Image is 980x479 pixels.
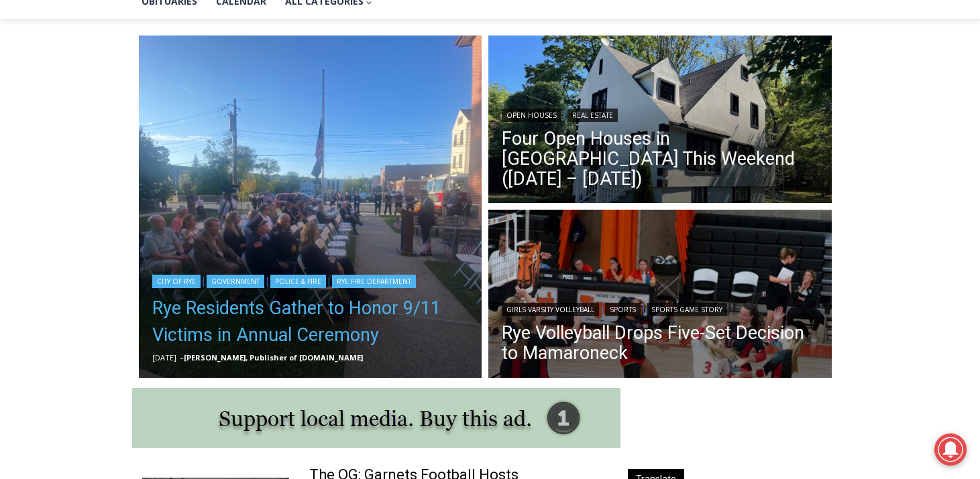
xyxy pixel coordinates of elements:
div: Birds of Prey: Falcon and hawk demos [141,40,194,110]
span: – [180,352,184,362]
a: Open Tues. - Sun. [PHONE_NUMBER] [1,135,135,167]
a: Girls Varsity Volleyball [502,303,599,316]
a: Police & Fire [270,275,326,288]
span: Open Tues. - Sun. [PHONE_NUMBER] [4,138,131,189]
a: Real Estate [567,109,618,122]
a: Rye Volleyball Drops Five-Set Decision to Mamaroneck [502,323,818,363]
a: Open Houses [502,109,561,122]
div: | | | [152,272,469,288]
a: [PERSON_NAME] Read Sanctuary Fall Fest: [DATE] [1,133,201,167]
span: Intern @ [DOMAIN_NAME] [351,133,622,163]
time: [DATE] [152,352,176,362]
img: support local media, buy this ad [132,388,620,448]
a: Read More Four Open Houses in Rye This Weekend (September 13 – 14) [488,36,832,207]
div: "[PERSON_NAME] and I covered the [DATE] Parade, which was a really eye opening experience as I ha... [339,1,634,130]
div: "the precise, almost orchestrated movements of cutting and assembling sushi and [PERSON_NAME] mak... [138,84,197,160]
a: [PERSON_NAME], Publisher of [DOMAIN_NAME] [184,352,363,362]
h4: [PERSON_NAME] Read Sanctuary Fall Fest: [DATE] [11,135,178,165]
img: (PHOTO: The City of Rye's annual September 11th Commemoration Ceremony on Thursday, September 11,... [139,36,482,379]
a: Government [207,275,264,288]
a: Four Open Houses in [GEOGRAPHIC_DATA] This Weekend ([DATE] – [DATE]) [502,129,818,189]
a: City of Rye [152,275,201,288]
div: | [502,106,818,122]
a: Sports Game Story [647,303,727,316]
img: (PHOTO: The Rye Volleyball team celebrates a point against the Mamaroneck Tigers on September 11,... [488,210,832,381]
a: Read More Rye Residents Gather to Honor 9/11 Victims in Annual Ceremony [139,36,482,379]
img: 506 Midland Avenue, Rye [488,36,832,207]
div: 6 [157,113,163,127]
a: Sports [605,303,641,316]
a: Rye Residents Gather to Honor 9/11 Victims in Annual Ceremony [152,295,469,348]
a: Intern @ [DOMAIN_NAME] [323,130,650,167]
a: Rye Fire Department [332,275,416,288]
div: | | [502,300,818,316]
div: 2 [141,113,147,127]
a: Read More Rye Volleyball Drops Five-Set Decision to Mamaroneck [488,210,832,381]
div: / [150,113,154,127]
